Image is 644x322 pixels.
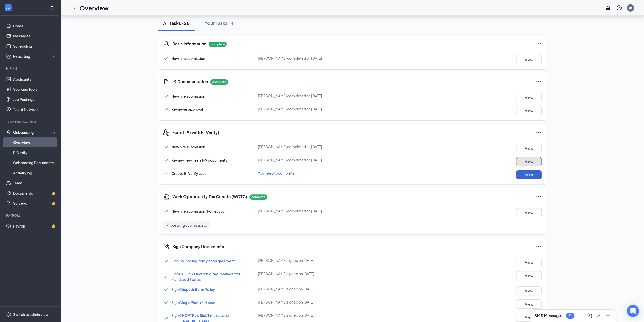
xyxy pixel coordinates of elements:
[627,305,639,317] div: Open Intercom Messenger
[258,209,322,213] span: [PERSON_NAME] completed on [DATE]
[249,194,267,200] p: complete
[596,313,602,319] svg: ChevronUp
[172,130,219,135] h5: Form I-9 (with E-Verify)
[163,299,169,306] svg: Checkmark
[163,93,169,99] svg: Checkmark
[13,31,56,41] a: Messages
[163,286,169,292] svg: Checkmark
[163,129,169,136] svg: FormI9EVerifyIcon
[172,79,208,84] h5: I 9 Documentation
[163,274,169,280] svg: Checkmark
[210,79,228,85] p: complete
[258,271,384,276] div: [PERSON_NAME] signed on [DATE]
[163,208,169,214] svg: Checkmark
[258,56,322,60] span: [PERSON_NAME] completed on [DATE]
[516,93,542,102] button: View
[171,272,240,282] a: Sign CHOPT- Electronic Pay Reminder for Mandated States
[205,20,234,26] div: Your Tasks · 4
[258,158,322,162] span: [PERSON_NAME] completed on [DATE]
[13,94,56,104] a: Job Postings
[163,157,169,163] svg: Checkmark
[172,194,247,199] h5: Work Opportunity Tax Credits (WOTC)
[6,66,55,71] div: Hiring
[172,41,206,47] h5: Basic Information
[516,271,542,280] button: View
[163,79,169,85] svg: CustomFormIcon
[49,5,54,10] svg: Collapse
[595,312,603,320] button: ChevronUp
[163,194,169,200] svg: TaxGovernmentIcon
[171,94,205,98] span: New hire submission
[13,84,56,94] a: Sourcing Tools
[6,120,55,124] div: Team Management
[163,20,190,26] div: All Tasks · 28
[605,313,611,319] svg: Minimize
[605,5,611,11] svg: Notifications
[13,221,56,231] a: PayrollCrown
[13,74,56,84] a: Applicants
[163,41,169,47] svg: User
[13,104,56,115] a: Talent Network
[6,54,11,59] svg: Analysis
[13,188,56,198] a: DocumentsCrown
[13,147,56,158] a: E-Verify
[13,21,56,31] a: Home
[629,6,632,10] div: JB
[6,130,11,135] svg: UserCheck
[258,93,322,98] span: [PERSON_NAME] completed on [DATE]
[536,79,542,85] svg: Ellipses
[6,213,55,218] div: Payroll
[171,259,235,263] a: Sign Tip Pooling Policy and Agreement
[172,244,224,249] h5: Sign Company Documents
[516,157,542,166] button: View
[13,158,56,168] a: Onboarding Documents
[516,258,542,267] button: View
[536,129,542,136] svg: Ellipses
[516,313,542,322] button: View
[13,312,49,317] div: Switch to admin view
[536,194,542,200] svg: Ellipses
[79,4,109,12] h1: Overview
[166,223,207,228] span: Processing submission...
[13,130,52,135] div: Onboarding
[6,312,11,317] svg: Settings
[209,42,227,47] p: complete
[163,170,169,176] svg: Checkmark
[516,299,542,309] button: View
[163,258,169,264] svg: Checkmark
[258,258,384,263] div: [PERSON_NAME] signed on [DATE]
[568,314,572,318] div: 21
[13,54,57,59] div: Reporting
[516,208,542,217] button: View
[258,286,384,291] div: [PERSON_NAME] signed on [DATE]
[586,312,594,320] button: ComposeMessage
[13,168,56,178] a: Activity log
[13,198,56,208] a: SurveysCrown
[258,171,295,175] span: You need to complete
[171,287,215,292] a: Sign Chopt Uniform Policy
[13,137,56,147] a: Overview
[171,171,207,176] span: Create E-Verify case
[536,41,542,47] svg: Ellipses
[258,313,384,318] div: [PERSON_NAME] signed on [DATE]
[587,313,593,319] svg: ComposeMessage
[71,5,77,11] svg: ChevronLeft
[171,145,205,149] span: New hire submission
[171,56,205,61] span: New hire submission
[171,158,227,162] span: Review new hire’s I-9 documents
[163,315,169,321] svg: Checkmark
[258,299,384,305] div: [PERSON_NAME] signed on [DATE]
[163,243,169,250] svg: CompanyDocumentIcon
[516,286,542,295] button: View
[536,243,542,250] svg: Ellipses
[13,41,56,51] a: Scheduling
[13,178,56,188] a: Team
[516,144,542,153] button: View
[171,300,215,305] a: Sign Chopt Photo Release
[616,5,622,11] svg: QuestionInfo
